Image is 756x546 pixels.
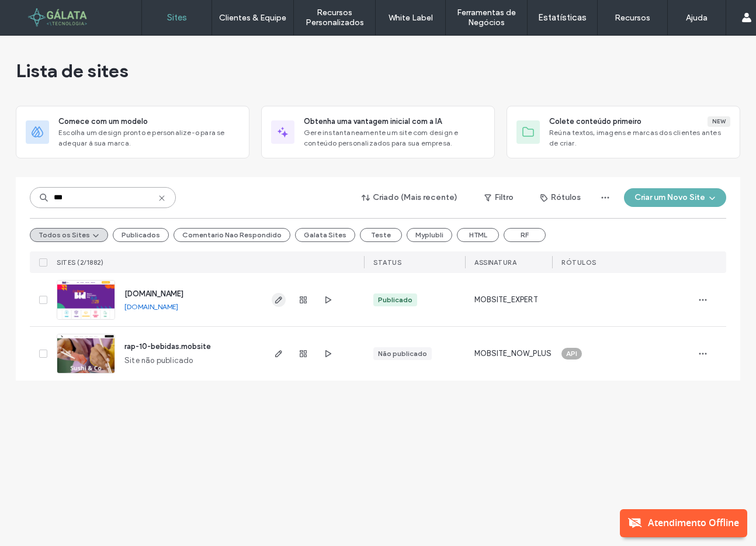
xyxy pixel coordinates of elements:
span: MOBSITE_EXPERT [474,294,538,306]
label: Estatísticas [538,12,587,23]
a: rap-10-bebidas.mobsite [124,342,211,351]
button: RF [504,228,546,242]
span: Sites (2/1882) [57,258,103,267]
label: Sites [167,12,187,23]
button: Myplubli [407,228,452,242]
span: STATUS [373,258,401,267]
span: Obtenha uma vantagem inicial com a IA [304,116,442,127]
span: API [566,348,577,359]
label: Recursos Personalizados [294,8,375,27]
span: Site não publicado [124,355,193,367]
span: MOBSITE_NOW_PLUS [474,348,552,360]
button: Comentario Nao Respondido [174,228,290,242]
div: Obtenha uma vantagem inicial com a IAGere instantaneamente um site com design e conteúdo personal... [261,106,495,158]
span: Colete conteúdo primeiro [549,116,641,127]
span: Gere instantaneamente um site com design e conteúdo personalizados para sua empresa. [304,127,485,148]
span: Ajuda [26,8,56,19]
span: Assinatura [474,258,516,267]
div: Não publicado [378,348,427,359]
button: Publicados [113,228,169,242]
button: Todos os Sites [30,228,108,242]
button: Galata Sites [295,228,355,242]
button: Criado (Mais recente) [352,188,468,207]
span: Atendimento Offline [648,509,747,529]
button: Criar um Novo Site [624,188,726,207]
button: Filtro [473,188,525,207]
label: Clientes & Equipe [219,13,286,23]
span: Reúna textos, imagens e marcas dos clientes antes de criar. [549,127,730,148]
div: New [708,116,730,127]
button: Rótulos [530,188,591,207]
label: Ajuda [686,13,708,23]
label: Recursos [615,13,650,23]
a: [DOMAIN_NAME] [124,289,183,298]
a: [DOMAIN_NAME] [124,302,178,311]
button: Teste [360,228,402,242]
span: Lista de sites [16,59,129,82]
span: Rótulos [561,258,597,267]
label: White Label [389,13,433,23]
div: Colete conteúdo primeiroNewReúna textos, imagens e marcas dos clientes antes de criar. [507,106,740,158]
div: Comece com um modeloEscolha um design pronto e personalize-o para se adequar à sua marca. [16,106,249,158]
button: HTML [457,228,499,242]
span: Comece com um modelo [58,116,148,127]
span: Escolha um design pronto e personalize-o para se adequar à sua marca. [58,127,240,148]
label: Ferramentas de Negócios [446,8,527,27]
div: Publicado [378,295,412,305]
